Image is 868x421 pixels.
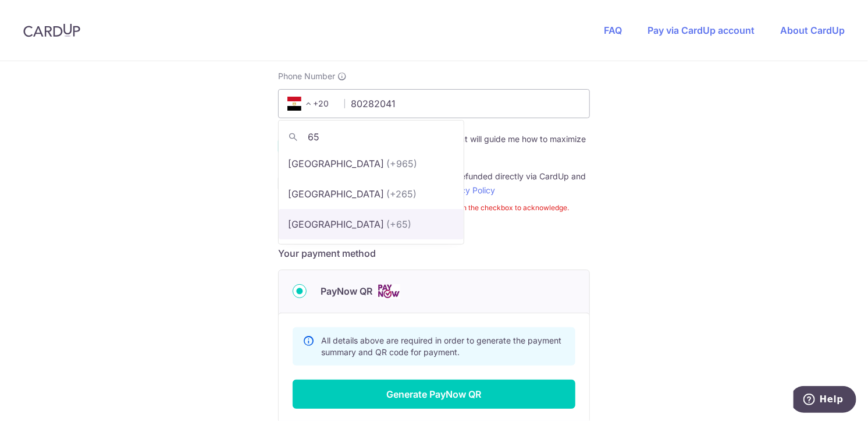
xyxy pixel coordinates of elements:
img: CardUp [23,23,80,37]
a: Pay via CardUp account [648,24,755,36]
p: [GEOGRAPHIC_DATA] [288,157,384,171]
p: [GEOGRAPHIC_DATA] [288,217,384,231]
a: FAQ [604,24,622,36]
h5: Your payment method [278,246,590,260]
button: Generate PayNow QR [293,380,575,409]
span: PayNow QR [321,284,372,298]
iframe: Opens a widget where you can find more information [794,386,856,415]
span: +20 [287,97,315,111]
div: PayNow QR Cards logo [293,284,575,299]
span: (+65) [386,217,411,231]
span: (+265) [386,187,417,201]
a: Privacy Policy [442,185,495,195]
p: [GEOGRAPHIC_DATA] [288,187,384,201]
span: +20 [284,97,336,111]
span: All details above are required in order to generate the payment summary and QR code for payment. [321,335,561,357]
span: (+965) [386,157,417,171]
a: About CardUp [780,24,845,36]
img: Cards logo [377,284,400,299]
span: Phone Number [278,70,335,82]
